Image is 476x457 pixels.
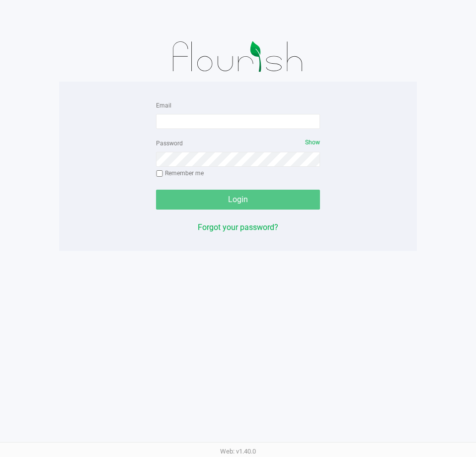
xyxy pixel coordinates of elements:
[156,101,171,110] label: Email
[156,139,183,148] label: Password
[156,170,163,177] input: Remember me
[305,139,320,146] span: Show
[156,169,204,178] label: Remember me
[220,448,256,455] span: Web: v1.40.0
[198,222,278,233] button: Forgot your password?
